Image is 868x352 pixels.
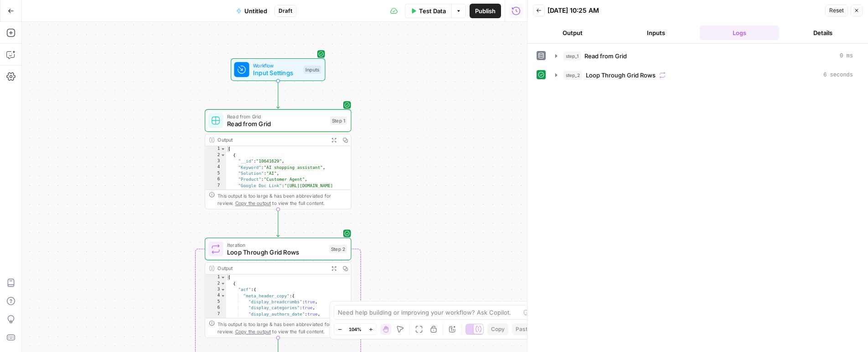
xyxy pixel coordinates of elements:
span: Copy the output [235,329,271,334]
span: Toggle code folding, rows 4 through 9 [220,293,225,299]
div: 4 [205,164,226,170]
span: Paste [516,325,531,333]
g: Edge from step_1 to step_2 [277,209,279,237]
span: 0 ms [840,52,853,60]
span: Toggle code folding, rows 1 through 54 [220,275,225,281]
span: Iteration [227,241,325,249]
div: This output is too large & has been abbreviated for review. to view the full content. [217,192,347,207]
div: 3 [205,287,226,293]
button: Publish [470,4,501,18]
span: Read from Grid [584,51,627,61]
div: 7 [205,183,226,208]
span: Draft [279,7,292,15]
div: Step 2 [329,245,347,253]
div: 6 [205,177,226,183]
span: Test Data [419,6,446,15]
button: Details [783,26,863,40]
span: Workflow [253,61,300,69]
span: step_2 [563,71,582,80]
span: Untitled [244,6,267,15]
div: 8 [205,317,226,323]
span: Input Settings [253,68,300,78]
span: Reset [829,6,844,15]
span: Copy [491,325,505,333]
div: 4 [205,293,226,299]
div: Step 1 [330,116,347,125]
div: 5 [205,299,226,305]
button: Copy [487,323,508,335]
span: Loop Through Grid Rows [227,248,325,257]
div: Read from GridRead from GridStep 1Output[ { "__id":"10641629", "Keyword":"AI shopping assistant",... [205,109,351,209]
span: Toggle code folding, rows 2 through 13 [220,152,225,158]
div: 1 [205,146,226,152]
span: Toggle code folding, rows 3 through 49 [220,287,225,293]
span: step_1 [563,51,581,61]
div: 1 [205,275,226,281]
span: Copy the output [235,200,271,206]
button: 6 seconds [550,68,858,82]
g: Edge from start to step_1 [277,81,279,108]
div: WorkflowInput SettingsInputs [205,58,351,81]
div: Output [217,265,325,272]
div: Inputs [304,65,321,74]
button: Paste [512,323,534,335]
span: Read from Grid [227,112,326,120]
div: IterationLoop Through Grid RowsStep 2Output[ { "acf":{ "meta_header_copy":{ "display_breadcrumbs"... [205,238,351,338]
span: Toggle code folding, rows 2 through 53 [220,281,225,286]
button: Reset [825,5,848,16]
button: Inputs [616,26,696,40]
div: Output [217,136,325,144]
div: 5 [205,171,226,177]
div: 2 [205,281,226,286]
button: Test Data [405,4,451,18]
span: 104% [349,326,362,333]
div: 6 [205,305,226,311]
button: 0 ms [550,49,858,63]
span: Publish [475,6,496,15]
span: 6 seconds [823,71,853,79]
button: Logs [700,26,780,40]
button: Untitled [231,4,273,18]
div: 3 [205,158,226,164]
span: Read from Grid [227,119,326,129]
div: 2 [205,152,226,158]
span: Toggle code folding, rows 1 through 14 [220,146,225,152]
button: Output [533,26,613,40]
div: 7 [205,311,226,317]
div: This output is too large & has been abbreviated for review. to view the full content. [217,320,347,335]
span: Loop Through Grid Rows [586,71,656,80]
